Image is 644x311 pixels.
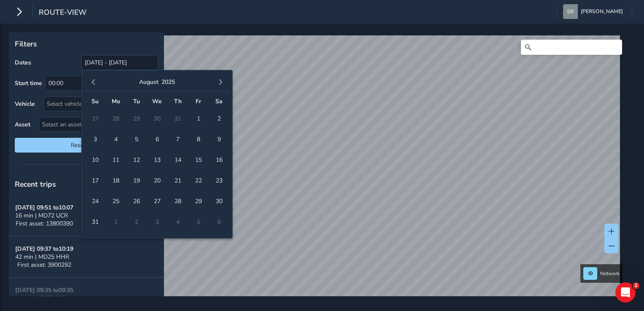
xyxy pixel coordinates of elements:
[15,79,42,87] label: Start time
[15,204,73,212] strong: [DATE] 09:51 to 10:07
[170,173,185,188] span: 21
[615,282,636,303] iframe: Intercom live chat
[15,212,68,220] span: 16 min | MD72 UCR
[161,78,175,86] button: 2025
[633,282,639,289] span: 2
[170,132,185,147] span: 7
[152,97,162,105] span: We
[191,111,206,126] span: 1
[129,173,144,188] span: 19
[17,261,71,269] span: First asset: 3900292
[212,194,226,209] span: 30
[15,253,69,261] span: 42 min | MD25 HHR
[15,294,66,302] span: 1 min | MD25 HHR
[521,40,622,55] input: Search
[196,97,201,105] span: Fr
[212,173,226,188] span: 23
[9,195,164,236] button: [DATE] 09:51 to10:0716 min | MD72 UCRFirst asset: 13800390
[15,59,31,67] label: Dates
[12,35,620,306] canvas: Map
[139,78,158,86] button: August
[16,220,73,228] span: First asset: 13800390
[215,97,223,105] span: Sa
[88,214,102,229] span: 31
[129,194,144,209] span: 26
[133,97,140,105] span: Tu
[129,132,144,147] span: 5
[600,270,620,277] span: Network
[191,173,206,188] span: 22
[15,179,56,189] span: Recent trips
[170,153,185,167] span: 14
[191,194,206,209] span: 29
[88,132,102,147] span: 3
[191,132,206,147] span: 8
[88,153,102,167] span: 10
[563,4,626,19] button: [PERSON_NAME]
[212,111,226,126] span: 2
[44,97,144,111] div: Select vehicle
[15,121,30,129] label: Asset
[150,173,164,188] span: 20
[129,153,144,167] span: 12
[15,286,73,294] strong: [DATE] 09:35 to 09:35
[563,4,578,19] img: diamond-layout
[174,97,182,105] span: Th
[15,138,158,153] button: Reset filters
[170,194,185,209] span: 28
[39,7,86,19] span: route-view
[39,118,144,131] span: Select an asset code
[150,194,164,209] span: 27
[112,97,120,105] span: Mo
[212,132,226,147] span: 9
[212,153,226,167] span: 16
[21,141,152,149] span: Reset filters
[88,173,102,188] span: 17
[150,153,164,167] span: 13
[150,132,164,147] span: 6
[108,194,123,209] span: 25
[15,38,158,49] p: Filters
[15,245,73,253] strong: [DATE] 09:37 to 10:19
[108,173,123,188] span: 18
[191,153,206,167] span: 15
[581,4,623,19] span: [PERSON_NAME]
[88,194,102,209] span: 24
[108,132,123,147] span: 4
[108,153,123,167] span: 11
[91,97,99,105] span: Su
[15,100,35,108] label: Vehicle
[9,236,164,278] button: [DATE] 09:37 to10:1942 min | MD25 HHRFirst asset: 3900292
